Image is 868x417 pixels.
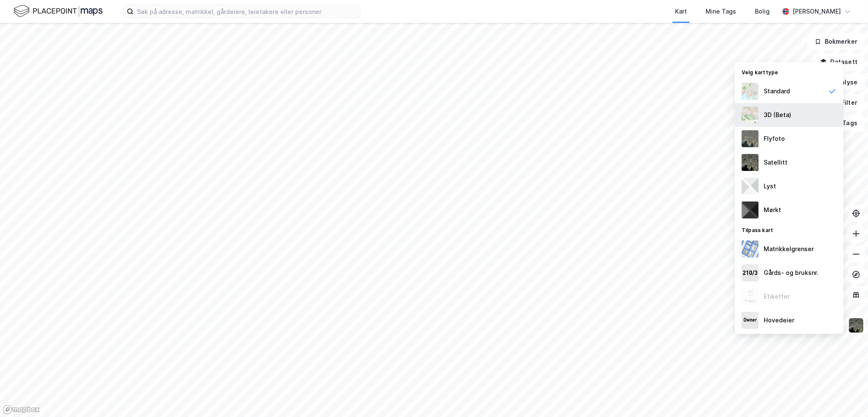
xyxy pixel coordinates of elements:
img: cadastreKeys.547ab17ec502f5a4ef2b.jpeg [742,264,759,281]
img: 9k= [848,317,864,333]
div: Mine Tags [706,6,736,17]
img: cadastreBorders.cfe08de4b5ddd52a10de.jpeg [742,241,759,257]
img: Z [742,130,759,147]
div: Matrikkelgrenser [764,244,814,254]
img: Z [742,83,759,100]
button: Tags [825,115,865,132]
img: logo.f888ab2527a4732fd821a326f86c7f29.svg [14,4,103,19]
div: Hovedeier [764,315,794,325]
img: 9k= [742,154,759,171]
img: nCdM7BzjoCAAAAAElFTkSuQmCC [742,202,759,218]
div: Flyfoto [764,134,785,144]
div: Tilpass kart [735,222,843,237]
iframe: Chat Widget [826,376,868,417]
button: Datasett [813,53,865,70]
div: Etiketter [764,291,790,302]
div: Mørkt [764,205,781,215]
img: Z [742,106,759,123]
input: Søk på adresse, matrikkel, gårdeiere, leietakere eller personer [134,5,360,18]
a: Mapbox homepage [3,405,40,414]
img: luj3wr1y2y3+OchiMxRmMxRlscgabnMEmZ7DJGWxyBpucwSZnsMkZbHIGm5zBJmewyRlscgabnMEmZ7DJGWxyBpucwSZnsMkZ... [742,178,759,195]
div: Lyst [764,181,776,191]
div: 3D (Beta) [764,110,791,120]
div: Kontrollprogram for chat [826,376,868,417]
div: Bolig [755,6,770,17]
button: Bokmerker [807,33,865,50]
button: Filter [824,94,865,111]
img: Z [742,288,759,305]
img: majorOwner.b5e170eddb5c04bfeeff.jpeg [742,312,759,329]
div: Standard [764,86,790,96]
div: Gårds- og bruksnr. [764,268,818,278]
div: Satellitt [764,157,787,168]
div: Kart [675,6,687,17]
div: [PERSON_NAME] [793,6,841,17]
div: Velg karttype [735,64,843,79]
